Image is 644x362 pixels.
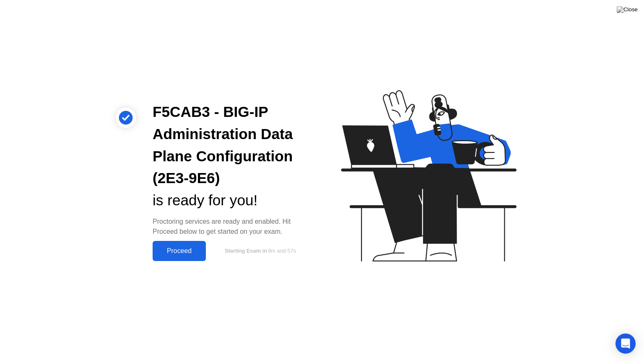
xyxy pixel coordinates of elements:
div: Proctoring services are ready and enabled. Hit Proceed below to get started on your exam. [153,217,309,237]
img: Close [617,6,638,13]
div: Proceed [155,247,203,255]
div: Open Intercom Messenger [615,334,636,354]
div: F5CAB3 - BIG-IP Administration Data Plane Configuration (2E3-9E6) [153,101,309,189]
button: Starting Exam in9m and 57s [210,243,309,259]
div: is ready for you! [153,189,309,212]
button: Proceed [153,241,206,261]
span: 9m and 57s [268,248,296,254]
